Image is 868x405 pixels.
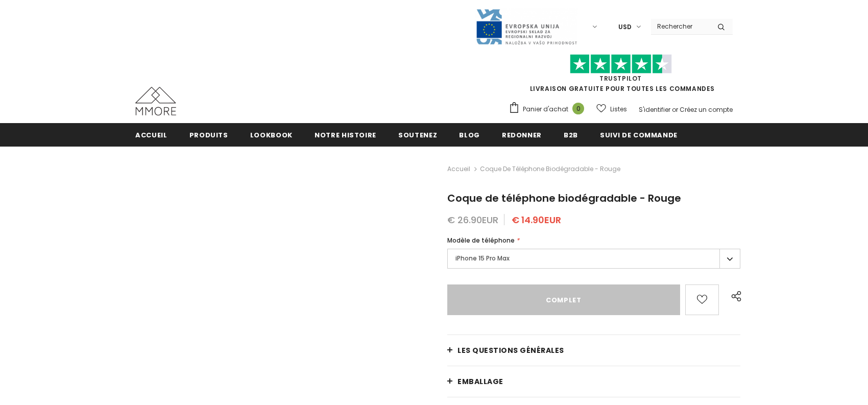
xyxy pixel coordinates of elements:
a: soutenez [398,123,437,146]
span: Coque de téléphone biodégradable - Rouge [447,191,681,205]
img: Javni Razpis [475,8,577,45]
a: EMBALLAGE [447,366,740,397]
span: € 14.90EUR [512,213,561,226]
span: Redonner [502,130,542,140]
img: Faites confiance aux étoiles pilotes [570,54,672,74]
span: B2B [564,130,578,140]
span: Coque de téléphone biodégradable - Rouge [480,163,620,175]
a: TrustPilot [599,74,642,83]
a: Notre histoire [315,123,376,146]
a: B2B [564,123,578,146]
a: Produits [189,123,228,146]
span: Notre histoire [315,130,376,140]
span: Suivi de commande [600,130,678,140]
a: S'identifier [639,105,670,114]
a: Listes [596,100,627,118]
span: USD [618,22,632,32]
a: Créez un compte [680,105,733,114]
a: Les questions générales [447,335,740,366]
a: Redonner [502,123,542,146]
a: Lookbook [250,123,293,146]
span: Produits [189,130,228,140]
a: Panier d'achat 0 [509,102,589,117]
span: Les questions générales [457,345,564,355]
input: Complet [447,284,680,315]
span: 0 [572,103,584,114]
span: Listes [610,104,627,114]
span: € 26.90EUR [447,213,498,226]
span: Accueil [135,130,167,140]
input: Search Site [651,19,710,34]
a: Accueil [447,163,470,175]
span: Lookbook [250,130,293,140]
span: LIVRAISON GRATUITE POUR TOUTES LES COMMANDES [509,59,733,93]
a: Suivi de commande [600,123,678,146]
a: Accueil [135,123,167,146]
a: Javni Razpis [475,22,577,31]
span: soutenez [398,130,437,140]
label: iPhone 15 Pro Max [447,249,740,269]
span: EMBALLAGE [457,376,503,387]
span: Modèle de téléphone [447,236,515,245]
img: Cas MMORE [135,87,176,115]
span: Blog [459,130,480,140]
span: or [672,105,678,114]
a: Blog [459,123,480,146]
span: Panier d'achat [523,104,568,114]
